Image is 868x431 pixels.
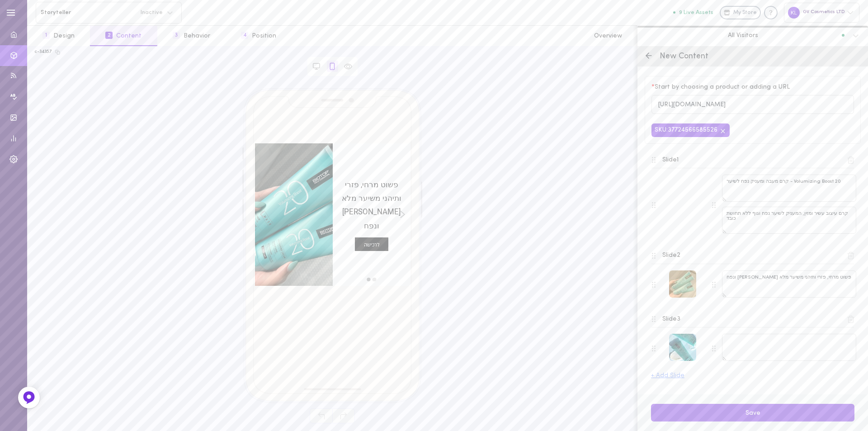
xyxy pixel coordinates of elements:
[720,6,761,19] a: My Store
[241,32,248,39] span: 4
[651,95,854,114] input: Choose a page, SKU or insert a specific URL
[662,251,680,260] span: Slide 2
[310,408,332,423] span: Undo
[42,32,50,39] span: 1
[637,46,868,66] div: New Content
[722,270,856,298] textarea: פשוט מרחי, פזרי ותיהני משיער מלא [PERSON_NAME] ונפח
[764,6,778,19] div: Knowledge center
[337,178,406,232] span: פשוט מרחי, פזרי ותיהני משיער מלא [PERSON_NAME] ונפח
[90,26,157,46] button: 2Content
[366,277,372,283] div: move to slide 2
[355,237,388,251] span: לרכישה
[332,408,355,423] span: Redo
[662,156,679,165] span: Slide 1
[226,26,292,46] button: 4Position
[27,26,90,46] button: 1Design
[651,404,854,422] button: Save
[135,9,163,15] span: Inactive
[173,32,180,39] span: 3
[722,175,856,202] textarea: 20 Volumizing Boost - קרם מעבה ומעניק נפח לשיער
[651,373,684,379] button: + Add Slide
[579,26,637,46] button: Overview
[784,3,859,22] div: GV Cosmetics LTD
[41,9,135,16] span: Storyteller
[398,143,407,286] div: חץ ימינה
[157,26,226,46] button: 3Behavior
[733,9,757,17] span: My Store
[105,32,113,39] span: 2
[662,315,680,324] span: Slide 3
[651,83,854,92] span: Start by choosing a product or adding a URL
[673,9,720,16] a: 9 Live Assets
[722,207,856,234] textarea: קרם עיצוב עשיר ומזין, המעניק לשיער נפח וגוף ללא תחושת כובד
[35,49,52,55] div: c-34357
[22,391,36,404] img: Feedback Button
[372,277,377,283] div: move to slide 1
[258,143,268,286] div: חץ שמאלה
[728,31,758,39] span: All Visitors
[651,123,730,137] span: SKU: 37724566585526
[673,9,713,15] button: 9 Live Assets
